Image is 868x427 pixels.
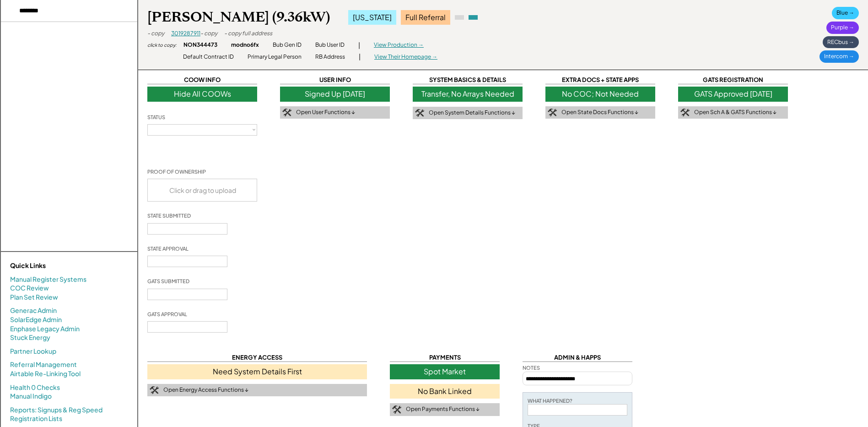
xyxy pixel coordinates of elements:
div: PAYMENTS [390,353,500,362]
div: Open State Docs Functions ↓ [561,109,638,116]
div: Bub User ID [315,41,345,49]
img: tool-icon.png [150,386,159,394]
div: | [358,41,360,50]
a: Referral Management [10,360,77,369]
div: Blue → [832,7,859,19]
img: tool-icon.png [680,109,690,117]
div: modno6fx [231,41,259,49]
div: Purple → [826,22,859,34]
a: Manual Register Systems [10,275,86,284]
div: GATS APPROVAL [147,311,187,318]
div: ENERGY ACCESS [147,353,367,362]
div: WHAT HAPPENED? [528,397,572,404]
img: tool-icon.png [415,109,424,117]
div: Hide All COOWs [147,87,257,101]
div: SYSTEM BASICS & DETAILS [413,76,523,84]
a: SolarEdge Admin [10,315,62,324]
div: Transfer, No Arrays Needed [413,87,523,101]
div: Signed Up [DATE] [280,87,390,101]
a: Partner Lookup [10,347,56,356]
div: Click or drag to upload [148,179,258,201]
div: Open Payments Functions ↓ [406,405,480,413]
div: PROOF OF OWNERSHIP [147,168,206,175]
div: NON344473 [183,41,217,49]
div: - copy [200,30,217,38]
img: tool-icon.png [548,109,557,117]
div: Intercom → [819,50,859,63]
div: No COC; Not Needed [545,87,655,101]
div: Open User Functions ↓ [296,109,355,116]
div: click to copy: [147,42,177,48]
div: NOTES [523,364,540,371]
div: STATE APPROVAL [147,245,189,252]
div: Need System Details First [147,364,367,379]
div: ADMIN & HAPPS [523,353,632,362]
div: [US_STATE] [348,10,396,25]
div: RECbus → [823,36,859,49]
div: Open Energy Access Functions ↓ [163,386,248,394]
img: tool-icon.png [282,109,291,117]
a: Enphase Legacy Admin [10,324,80,334]
div: - copy full address [224,30,272,38]
div: Bub Gen ID [273,41,302,49]
a: Health 0 Checks [10,383,60,392]
a: Stuck Energy [10,333,50,342]
div: Open System Details Functions ↓ [429,109,515,117]
div: GATS Approved [DATE] [678,87,788,101]
div: RB Address [315,53,345,61]
img: tool-icon.png [392,405,401,414]
a: Airtable Re-Linking Tool [10,369,81,378]
div: Open Sch A & GATS Functions ↓ [694,109,776,116]
div: USER INFO [280,76,390,84]
div: | [359,52,361,61]
div: No Bank Linked [390,384,500,399]
a: Generac Admin [10,306,57,315]
a: Manual Indigo [10,392,52,401]
div: EXTRA DOCS + STATE APPS [545,76,655,84]
a: Reports: Signups & Reg Speed [10,405,102,415]
div: GATS SUBMITTED [147,278,189,285]
div: COOW INFO [147,76,257,84]
div: View Production → [374,41,424,49]
div: Default Contract ID [183,53,234,61]
div: Full Referral [401,10,450,25]
a: COC Review [10,284,49,293]
div: - copy [147,30,164,38]
div: STATE SUBMITTED [147,212,191,219]
div: GATS REGISTRATION [678,76,788,84]
a: Plan Set Review [10,293,58,302]
div: View Their Homepage → [374,53,437,61]
div: STATUS [147,114,165,120]
a: 3019287911 [171,30,200,37]
div: Spot Market [390,364,500,379]
div: Quick Links [10,261,102,270]
div: [PERSON_NAME] (9.36kW) [147,8,330,26]
a: Registration Lists [10,414,62,423]
div: Primary Legal Person [248,53,302,61]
